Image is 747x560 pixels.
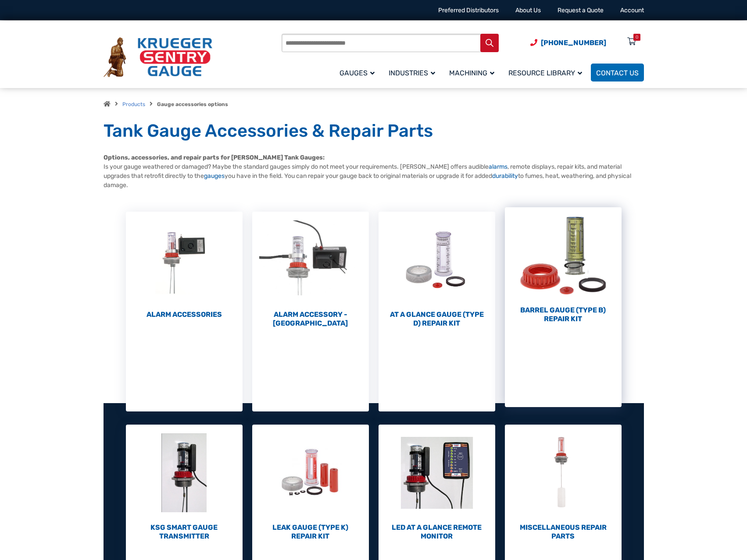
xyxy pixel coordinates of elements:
[389,69,435,77] span: Industries
[379,523,495,541] h2: LED At A Glance Remote Monitor
[379,425,495,541] a: Visit product category LED At A Glance Remote Monitor
[379,310,495,328] h2: At a Glance Gauge (Type D) Repair Kit
[620,7,644,14] a: Account
[505,425,622,541] a: Visit product category Miscellaneous Repair Parts
[122,101,145,107] a: Products
[252,212,369,308] img: Alarm Accessory - DC
[379,425,495,521] img: LED At A Glance Remote Monitor
[126,212,243,308] img: Alarm Accessories
[104,37,212,78] img: Krueger Sentry Gauge
[505,207,622,323] a: Visit product category Barrel Gauge (Type B) Repair Kit
[503,62,591,83] a: Resource Library
[340,69,375,77] span: Gauges
[104,154,325,161] strong: Options, accessories, and repair parts for [PERSON_NAME] Tank Gauges:
[530,37,606,48] a: Phone Number (920) 434-8860
[489,163,508,170] a: alarms
[379,212,495,308] img: At a Glance Gauge (Type D) Repair Kit
[126,523,243,541] h2: KSG Smart Gauge Transmitter
[126,310,243,319] h2: Alarm Accessories
[252,425,369,541] a: Visit product category Leak Gauge (Type K) Repair Kit
[126,425,243,541] a: Visit product category KSG Smart Gauge Transmitter
[334,62,383,83] a: Gauges
[636,34,638,41] div: 0
[104,120,644,142] h1: Tank Gauge Accessories & Repair Parts
[252,310,369,328] h2: Alarm Accessory - [GEOGRAPHIC_DATA]
[252,425,369,521] img: Leak Gauge (Type K) Repair Kit
[383,62,444,83] a: Industries
[104,153,644,190] p: Is your gauge weathered or damaged? Maybe the standard gauges simply do not meet your requirement...
[252,212,369,328] a: Visit product category Alarm Accessory - DC
[204,172,225,180] a: gauges
[252,523,369,541] h2: Leak Gauge (Type K) Repair Kit
[505,425,622,521] img: Miscellaneous Repair Parts
[591,64,644,82] a: Contact Us
[505,207,622,304] img: Barrel Gauge (Type B) Repair Kit
[505,306,622,323] h2: Barrel Gauge (Type B) Repair Kit
[541,39,606,47] span: [PHONE_NUMBER]
[492,172,518,180] a: durability
[126,212,243,319] a: Visit product category Alarm Accessories
[438,7,499,14] a: Preferred Distributors
[126,425,243,521] img: KSG Smart Gauge Transmitter
[449,69,494,77] span: Machining
[444,62,503,83] a: Machining
[379,212,495,328] a: Visit product category At a Glance Gauge (Type D) Repair Kit
[508,69,582,77] span: Resource Library
[505,523,622,541] h2: Miscellaneous Repair Parts
[515,7,541,14] a: About Us
[558,7,604,14] a: Request a Quote
[157,101,228,107] strong: Gauge accessories options
[596,69,639,77] span: Contact Us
